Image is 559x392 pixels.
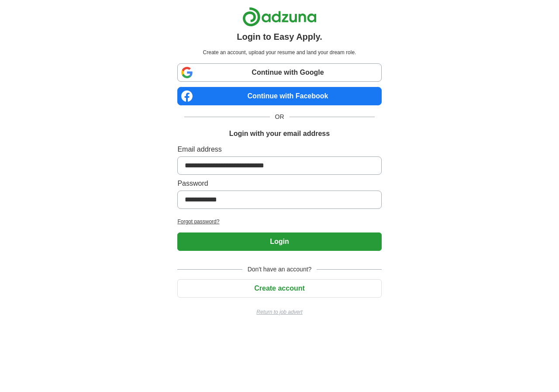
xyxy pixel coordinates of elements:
[179,49,380,56] p: Create an account, upload your resume and land your dream role.
[177,87,381,105] a: Continue with Facebook
[237,30,322,43] h1: Login to Easy Apply.
[177,144,381,155] label: Email address
[177,308,381,316] a: Return to job advert
[177,279,381,298] button: Create account
[177,178,381,189] label: Password
[177,218,381,225] a: Forgot password?
[177,284,381,292] a: Create account
[270,112,290,121] span: OR
[177,232,381,251] button: Login
[242,7,317,27] img: Adzuna logo
[177,63,381,82] a: Continue with Google
[242,265,317,274] span: Don't have an account?
[229,128,330,139] h1: Login with your email address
